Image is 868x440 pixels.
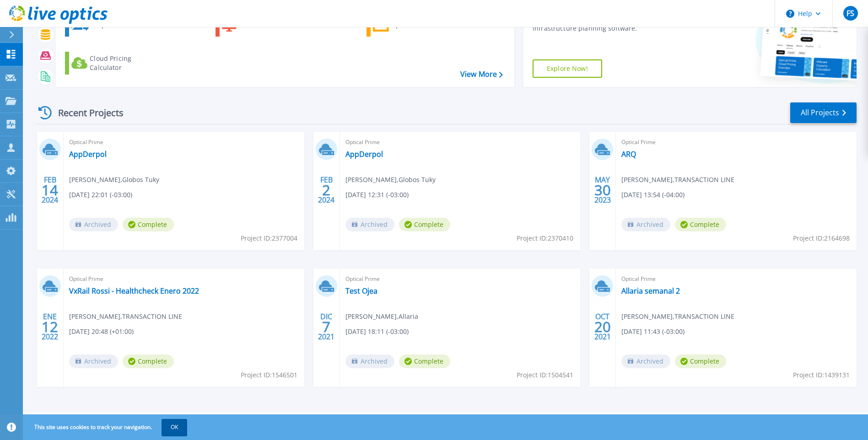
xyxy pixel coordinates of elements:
span: Optical Prime [69,274,299,284]
span: 2 [322,186,330,194]
span: [PERSON_NAME] , Allaria [345,311,418,322]
div: Cloud Pricing Calculator [90,54,163,72]
span: 14 [42,186,58,194]
span: Project ID: 1504541 [517,370,573,380]
span: [DATE] 22:01 (-03:00) [69,190,132,200]
span: Complete [675,354,726,368]
span: Project ID: 1546501 [241,370,297,380]
span: Optical Prime [621,274,851,284]
span: Complete [123,218,174,231]
span: Project ID: 2370410 [517,233,573,243]
span: Archived [621,218,670,231]
span: [DATE] 13:54 (-04:00) [621,190,685,200]
span: 12 [42,323,58,331]
div: FEB 2024 [318,173,335,207]
div: Recent Projects [35,102,136,124]
span: Archived [621,354,670,368]
a: ARQ [621,150,636,159]
a: View More [460,70,503,79]
span: [PERSON_NAME] , TRANSACTION LINE [621,311,734,322]
span: Optical Prime [345,274,575,284]
span: [PERSON_NAME] , TRANSACTION LINE [69,311,182,322]
span: Archived [69,218,118,231]
a: VxRail Rossi - Healthcheck Enero 2022 [69,286,199,295]
span: Optical Prime [621,137,851,147]
button: OK [162,419,187,435]
div: FEB 2024 [41,173,59,207]
a: Allaria semanal 2 [621,286,680,295]
a: All Projects [790,102,857,123]
span: [DATE] 12:31 (-03:00) [345,190,409,200]
a: Explore Now! [533,59,602,78]
a: Cloud Pricing Calculator [65,52,167,75]
span: This site uses cookies to track your navigation. [25,419,187,435]
div: MAY 2023 [594,173,611,207]
span: [DATE] 18:11 (-03:00) [345,327,409,337]
div: ENE 2022 [41,310,59,343]
div: OCT 2021 [594,310,611,343]
a: Test Ojea [345,286,377,295]
span: [PERSON_NAME] , Globos Tuky [345,175,436,185]
span: 7 [322,323,330,331]
span: Project ID: 2164698 [793,233,850,243]
span: Optical Prime [345,137,575,147]
span: Project ID: 2377004 [241,233,297,243]
span: [DATE] 11:43 (-03:00) [621,327,685,337]
span: FS [846,10,854,17]
a: AppDerpol [69,150,107,159]
a: AppDerpol [345,150,383,159]
span: [DATE] 20:48 (+01:00) [69,327,134,337]
span: Complete [123,354,174,368]
span: Complete [399,218,450,231]
span: Complete [675,218,726,231]
span: Complete [399,354,450,368]
span: [PERSON_NAME] , Globos Tuky [69,175,159,185]
span: [PERSON_NAME] , TRANSACTION LINE [621,175,734,185]
span: Optical Prime [69,137,299,147]
div: DIC 2021 [318,310,335,343]
span: Archived [345,218,394,231]
span: Project ID: 1439131 [793,370,850,380]
span: 30 [594,186,611,194]
span: Archived [345,354,394,368]
span: 20 [594,323,611,331]
span: Archived [69,354,118,368]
